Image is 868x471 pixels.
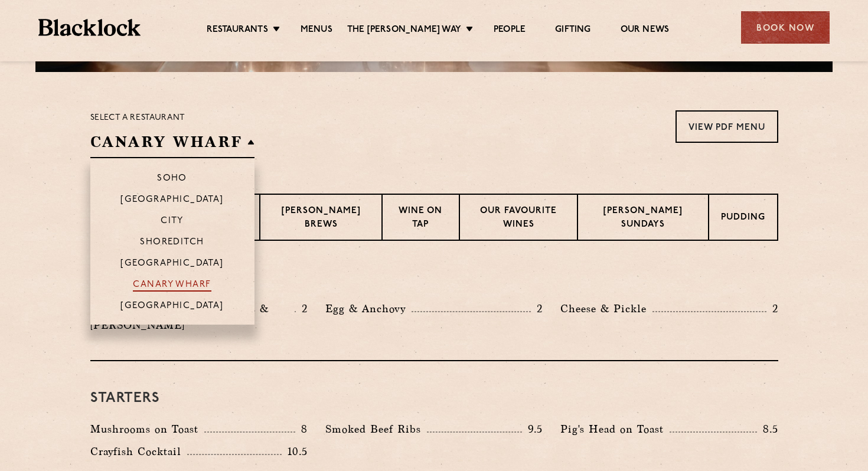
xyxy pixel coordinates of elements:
[296,301,308,316] p: 2
[133,280,211,292] p: Canary Wharf
[207,24,268,37] a: Restaurants
[120,301,224,313] p: [GEOGRAPHIC_DATA]
[621,24,670,37] a: Our News
[741,11,830,44] div: Book Now
[157,174,187,185] p: Soho
[472,205,565,233] p: Our favourite wines
[90,270,778,286] h3: Pre Chop Bites
[140,237,204,249] p: Shoreditch
[721,211,765,226] p: Pudding
[120,195,224,207] p: [GEOGRAPHIC_DATA]
[560,300,652,317] p: Cheese & Pickle
[394,205,447,233] p: Wine on Tap
[90,391,778,406] h3: Starters
[161,216,184,228] p: City
[347,24,461,37] a: The [PERSON_NAME] Way
[282,444,308,459] p: 10.5
[272,205,369,233] p: [PERSON_NAME] Brews
[90,421,204,437] p: Mushrooms on Toast
[555,24,590,37] a: Gifting
[494,24,526,37] a: People
[90,132,254,158] h2: Canary Wharf
[38,19,141,36] img: BL_Textured_Logo-footer-cropped.svg
[560,421,670,437] p: Pig's Head on Toast
[325,300,412,317] p: Egg & Anchovy
[522,421,543,437] p: 9.5
[325,421,427,437] p: Smoked Beef Ribs
[531,301,543,316] p: 2
[90,110,254,126] p: Select a restaurant
[757,421,778,437] p: 8.5
[590,205,696,233] p: [PERSON_NAME] Sundays
[90,443,187,460] p: Crayfish Cocktail
[301,24,332,37] a: Menus
[295,421,308,437] p: 8
[766,301,778,316] p: 2
[120,259,224,270] p: [GEOGRAPHIC_DATA]
[676,110,778,143] a: View PDF Menu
